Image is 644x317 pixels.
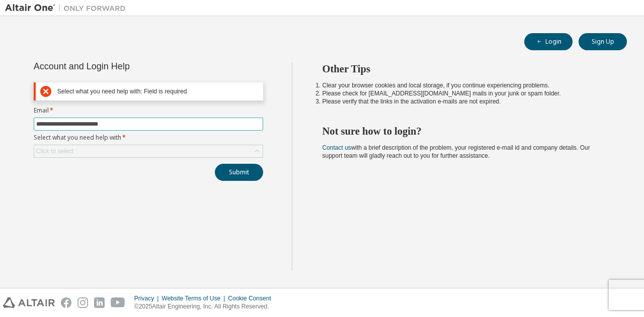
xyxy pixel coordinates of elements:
[323,144,351,151] a: Contact us
[134,302,277,311] p: © 2025 Altair Engineering, Inc. All Rights Reserved.
[323,97,609,105] li: Please verify that the links in the activation e-mails are not expired.
[323,89,609,97] li: Please check for [EMAIL_ADDRESS][DOMAIN_NAME] mails in your junk or spam folder.
[61,297,71,308] img: facebook.svg
[323,144,590,159] span: with a brief description of the problem, your registered e-mail id and company details. Our suppo...
[34,134,263,142] label: Select what you need help with
[34,145,263,157] div: Click to select
[579,33,627,50] button: Sign Up
[323,81,609,89] li: Clear your browser cookies and local storage, if you continue experiencing problems.
[524,33,573,50] button: Login
[57,88,259,95] div: Select what you need help with: Field is required
[323,125,609,138] h2: Not sure how to login?
[215,164,263,181] button: Submit
[77,297,88,308] img: instagram.svg
[134,294,162,302] div: Privacy
[228,294,277,302] div: Cookie Consent
[111,297,125,308] img: youtube.svg
[323,62,609,75] h2: Other Tips
[34,107,263,115] label: Email
[5,3,131,13] img: Altair One
[3,297,55,308] img: altair_logo.svg
[162,294,228,302] div: Website Terms of Use
[36,147,73,155] div: Click to select
[34,62,217,70] div: Account and Login Help
[94,297,105,308] img: linkedin.svg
